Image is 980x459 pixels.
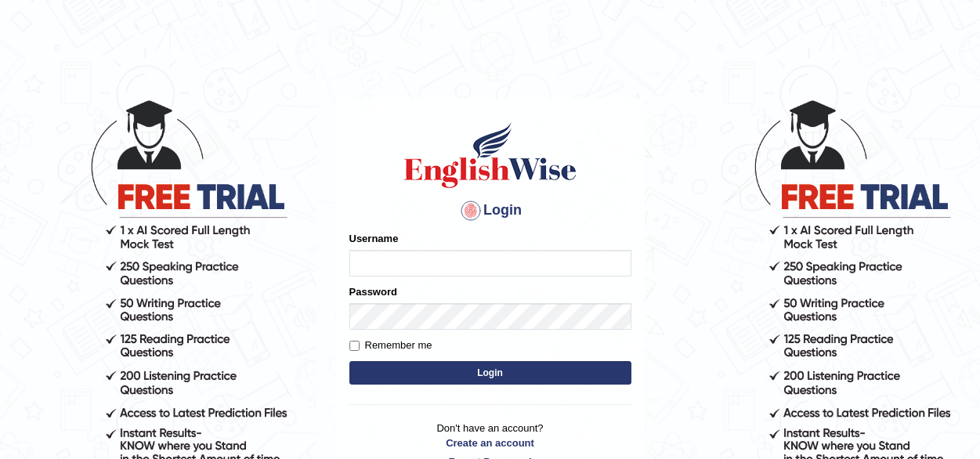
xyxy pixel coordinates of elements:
[349,361,631,385] button: Login
[349,436,631,450] a: Create an account
[349,284,397,299] label: Password
[349,198,631,223] h4: Login
[349,341,360,351] input: Remember me
[349,231,399,246] label: Username
[349,338,432,353] label: Remember me
[401,120,580,190] img: Logo of English Wise sign in for intelligent practice with AI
